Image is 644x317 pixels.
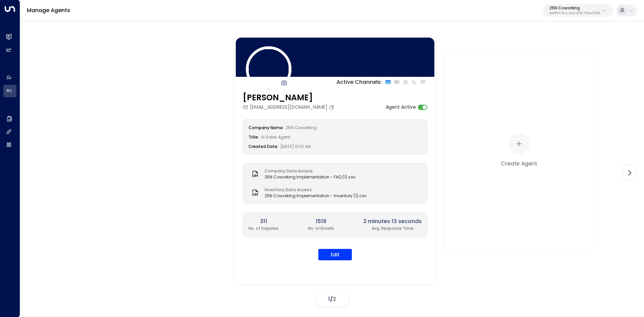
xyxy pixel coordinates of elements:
div: [EMAIL_ADDRESS][DOMAIN_NAME] [243,104,336,111]
span: AI Sales Agent [261,134,290,140]
p: Active Channels: [336,78,382,86]
h2: 2 minutes 13 seconds [363,217,422,225]
label: Company Name: [249,125,284,130]
span: [DATE] 01:51 AM [280,144,311,149]
span: 25N Coworking Implementation - FAQ (1).csv [265,174,356,180]
span: 25N Coworking Implementation - Inventory (1).csv [265,193,367,199]
span: 1 [328,295,330,303]
span: 2 [333,295,336,303]
div: / [315,292,349,307]
a: Manage Agents [27,6,70,14]
label: Title: [249,134,259,140]
p: 3b9800f4-81ca-4ec0-8758-72fbe4763f36 [549,12,600,15]
button: Copy [329,105,336,110]
h2: 1519 [308,217,334,225]
p: Avg. Response Time [363,225,422,231]
button: Edit [318,249,352,260]
h2: 311 [249,217,279,225]
p: No. of Inquiries [249,225,279,231]
label: Company Data Access: [265,168,352,174]
span: 25N Coworking [286,125,317,130]
button: 25N Coworking3b9800f4-81ca-4ec0-8758-72fbe4763f36 [543,4,613,17]
h3: [PERSON_NAME] [243,92,336,104]
label: Agent Active [386,104,416,111]
div: Create Agent [501,159,537,167]
p: No. of Emails [308,225,334,231]
img: 84_headshot.jpg [246,46,291,92]
label: Inventory Data Access: [265,187,363,193]
p: 25N Coworking [549,6,600,10]
label: Created Date: [249,144,278,149]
